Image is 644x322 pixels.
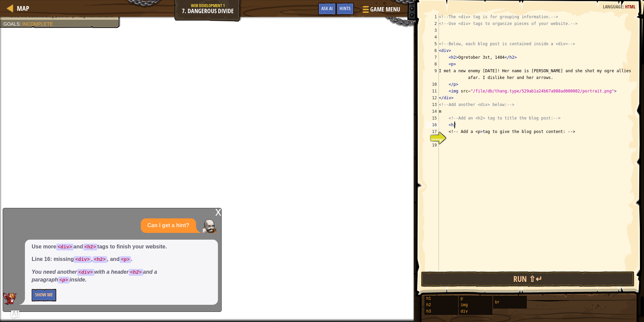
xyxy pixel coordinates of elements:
[120,256,131,263] code: <p>
[148,222,189,230] p: Can I get a hint?
[93,256,107,263] code: <h2>
[425,115,439,122] div: 15
[17,4,29,13] span: Map
[425,54,439,61] div: 7
[425,122,439,128] div: 16
[425,34,439,41] div: 4
[421,271,635,287] button: Run ⇧↵
[3,21,20,27] span: Goals
[460,303,468,307] span: img
[426,296,431,301] span: h1
[425,41,439,47] div: 5
[32,269,157,283] em: You need another with a header and a paragraph inside.
[425,142,439,149] div: 19
[318,3,336,15] button: Ask AI
[425,14,439,20] div: 1
[425,81,439,88] div: 10
[425,47,439,54] div: 6
[357,3,404,19] button: Game Menu
[425,68,439,81] div: 9
[426,303,431,307] span: h2
[32,256,211,263] p: Line 16: missing , , and .
[425,108,439,115] div: 14
[22,21,53,27] span: Incomplete
[77,269,94,276] code: <div>
[603,3,623,10] span: Language
[129,269,143,276] code: <h2>
[20,21,22,27] span: :
[83,244,98,250] code: <h2>
[425,27,439,34] div: 3
[495,300,500,305] span: br
[215,208,221,215] div: x
[425,135,439,142] div: 18
[3,293,17,305] img: AI
[11,311,19,319] button: Ask AI
[203,219,216,233] img: Player
[321,5,333,11] span: Ask AI
[32,289,56,301] button: Show Me
[370,5,400,14] span: Game Menu
[425,20,439,27] div: 2
[625,3,636,10] span: HTML
[623,3,625,10] span: :
[13,4,29,13] a: Map
[460,296,463,301] span: p
[32,243,211,251] p: Use more and tags to finish your website.
[426,309,431,314] span: h3
[74,256,91,263] code: <div>
[425,88,439,95] div: 11
[425,128,439,135] div: 17
[340,5,351,11] span: Hints
[425,61,439,68] div: 8
[460,309,468,314] span: div
[425,101,439,108] div: 13
[425,95,439,101] div: 12
[58,277,69,284] code: <p>
[56,244,73,250] code: <div>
